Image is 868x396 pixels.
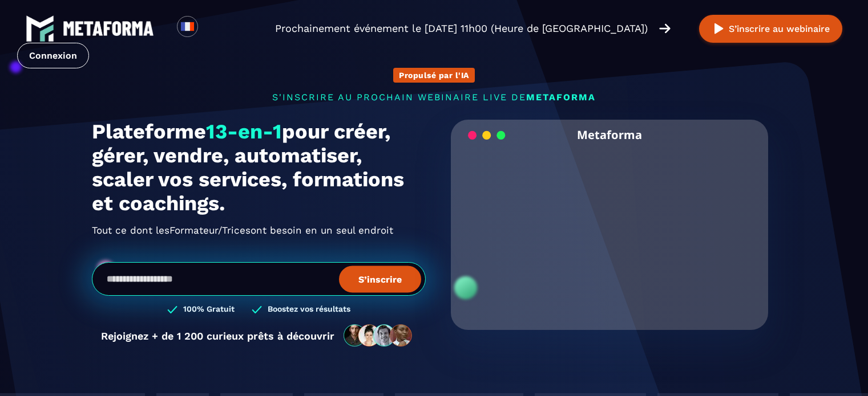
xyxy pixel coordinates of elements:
img: checked [167,304,177,315]
video: Your browser does not support the video tag. [459,150,760,300]
a: Connexion [17,43,89,68]
button: S’inscrire [339,266,421,292]
img: logo [63,21,154,36]
h2: Tout ce dont les ont besoin en un seul endroit [92,221,426,239]
img: loading [468,130,506,141]
img: fr [180,19,195,34]
img: logo [26,14,54,43]
h1: Plateforme pour créer, gérer, vendre, automatiser, scaler vos services, formations et coachings. [92,120,426,215]
h2: Metaforma [577,120,642,150]
img: checked [252,304,262,315]
span: 13-en-1 [206,120,282,144]
h3: Boostez vos résultats [268,304,350,315]
input: Search for option [208,22,216,35]
h3: 100% Gratuit [183,304,235,315]
span: Formateur/Trices [169,221,251,239]
img: play [712,22,726,36]
img: community-people [340,324,417,348]
p: Rejoignez + de 1 200 curieux prêts à découvrir [101,330,334,342]
img: arrow-right [659,22,671,35]
button: S’inscrire au webinaire [699,15,842,43]
div: Search for option [198,16,226,41]
p: Prochainement événement le [DATE] 11h00 (Heure de [GEOGRAPHIC_DATA]) [275,21,648,36]
span: METAFORMA [526,92,596,103]
p: s'inscrire au prochain webinaire live de [92,92,777,103]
